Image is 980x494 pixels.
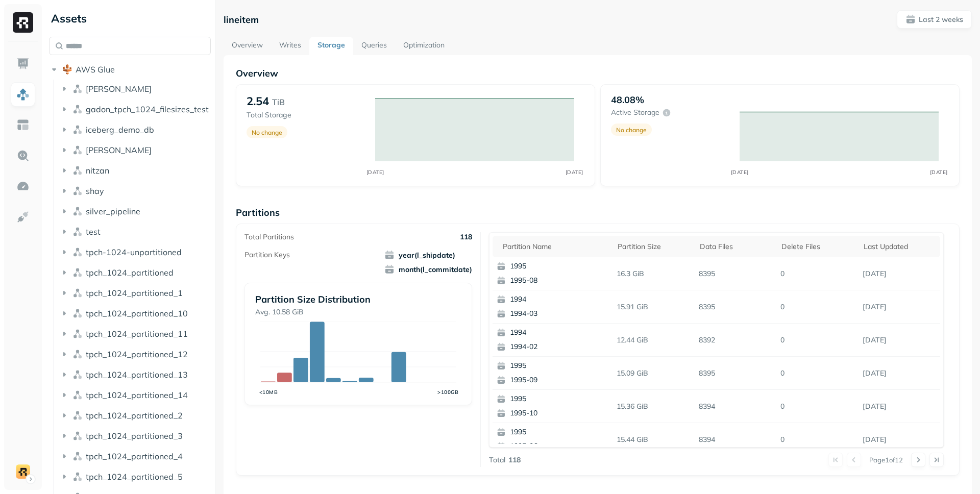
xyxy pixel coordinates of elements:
img: Asset Explorer [16,118,30,132]
span: AWS Glue [76,64,115,75]
button: 19951995-08 [493,257,613,290]
p: 1995-06 [510,441,609,452]
p: 118 [508,455,521,465]
button: 19951995-10 [493,390,613,423]
p: No change [616,126,647,134]
p: 0 [776,298,859,316]
p: 1995 [510,261,609,271]
span: gadon_tpch_1024_filesizes_test [86,104,209,114]
button: 19951995-09 [493,357,613,389]
p: 1995 [510,394,609,404]
span: tpch_1024_partitioned_10 [86,308,188,318]
span: tpch_1024_partitioned_14 [86,390,188,400]
span: [PERSON_NAME] [86,145,152,155]
span: test [86,227,101,237]
p: 0 [776,364,859,382]
p: 2.54 [247,94,269,108]
img: namespace [72,329,83,339]
button: silver_pipeline [59,203,211,219]
span: nitzan [86,165,109,176]
img: Query Explorer [16,149,30,162]
button: [PERSON_NAME] [59,142,211,158]
span: [PERSON_NAME] [86,84,152,94]
p: Total Partitions [244,232,294,242]
img: namespace [72,104,83,114]
tspan: <10MB [259,389,278,395]
span: tpch_1024_partitioned_5 [86,472,183,482]
img: namespace [72,288,83,298]
img: namespace [72,267,83,278]
div: Partition name [503,240,607,253]
span: silver_pipeline [86,206,140,216]
img: Optimization [16,180,30,193]
p: 0 [776,331,859,349]
p: Sep 17, 2025 [859,298,941,316]
p: Sep 17, 2025 [859,398,941,415]
img: Assets [16,88,30,101]
p: 1995-09 [510,375,609,385]
p: TiB [272,96,285,108]
p: 0 [776,398,859,415]
img: namespace [72,451,83,461]
p: 1994 [510,294,609,305]
p: Sep 17, 2025 [859,364,941,382]
span: tpch_1024_partitioned_1 [86,288,183,298]
p: 1994-03 [510,309,609,319]
span: tpch_1024_partitioned [86,267,174,278]
p: 15.91 GiB [612,298,695,316]
img: root [62,64,72,75]
button: [PERSON_NAME] [59,81,211,97]
img: Ryft [13,12,33,33]
p: 15.09 GiB [612,364,695,382]
tspan: [DATE] [565,169,583,176]
p: lineitem [224,14,259,26]
button: gadon_tpch_1024_filesizes_test [59,101,211,117]
span: tpch_1024_partitioned_11 [86,329,188,339]
p: 16.3 GiB [612,265,695,283]
tspan: [DATE] [366,169,384,176]
p: Overview [236,67,960,79]
span: iceberg_demo_db [86,125,154,135]
button: tpch_1024_partitioned_1 [59,285,211,301]
button: tpch_1024_partitioned_10 [59,305,211,322]
button: tpch_1024_partitioned [59,264,211,281]
p: 12.44 GiB [612,331,695,349]
img: demo [16,464,30,479]
button: tpch_1024_partitioned_3 [59,428,211,444]
p: Partition Size Distribution [255,293,461,305]
p: 15.44 GiB [612,431,695,449]
p: Last 2 weeks [919,15,963,24]
img: Dashboard [16,57,30,70]
p: Sep 17, 2025 [859,331,941,349]
p: Partition Keys [244,250,290,260]
p: 8395 [695,364,777,382]
p: 8394 [695,431,777,449]
p: Avg. 10.58 GiB [255,307,461,317]
div: Delete Files [781,240,853,253]
img: namespace [72,472,83,482]
tspan: [DATE] [929,169,947,176]
button: tpch_1024_partitioned_2 [59,407,211,424]
img: namespace [72,431,83,441]
div: Last updated [864,240,936,253]
button: shay [59,183,211,199]
button: test [59,224,211,240]
button: nitzan [59,162,211,179]
a: Storage [309,37,353,55]
p: 1994 [510,328,609,338]
button: tpch_1024_partitioned_13 [59,366,211,383]
button: tpch_1024_partitioned_12 [59,346,211,362]
span: tpch_1024_partitioned_13 [86,369,188,380]
span: tpch-1024-unpartitioned [86,247,182,257]
img: namespace [72,145,83,155]
span: year(l_shipdate) [384,250,472,260]
span: month(l_commitdate) [384,264,472,275]
span: shay [86,186,104,196]
button: tpch_1024_partitioned_11 [59,326,211,342]
p: Sep 17, 2025 [859,265,941,283]
img: namespace [72,410,83,421]
button: tpch-1024-unpartitioned [59,244,211,260]
p: 1995-10 [510,408,609,418]
a: Overview [224,37,271,55]
p: 0 [776,431,859,449]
